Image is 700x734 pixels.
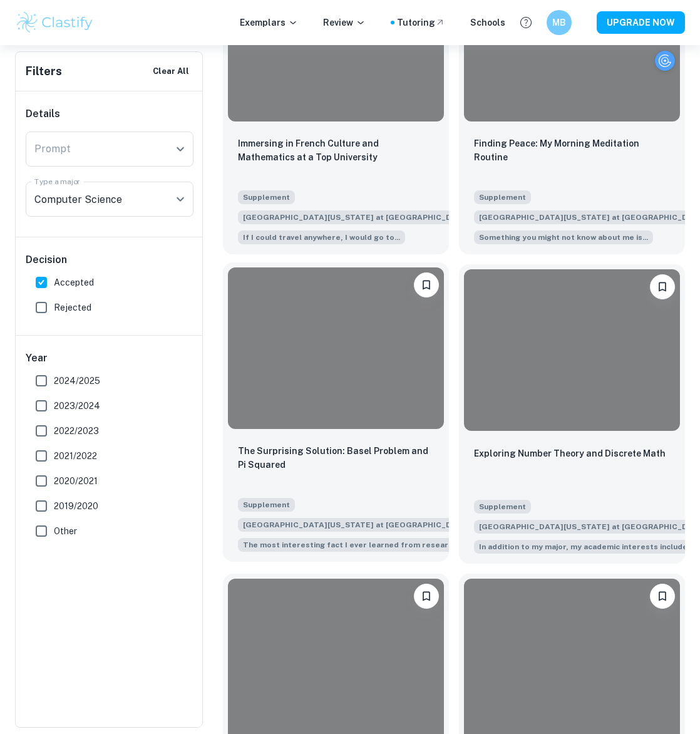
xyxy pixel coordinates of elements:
[150,62,192,81] button: Clear All
[223,264,449,564] a: BookmarkThe Surprising Solution: Basel Problem and Pi SquaredSupplement[GEOGRAPHIC_DATA][US_STATE...
[54,399,100,413] span: 2023/2024
[479,232,648,243] span: Something you might not know about me is...
[15,10,95,35] img: Clastify logo
[54,499,98,513] span: 2019/2020
[54,276,94,289] span: Accepted
[552,16,567,29] h6: MB
[238,444,434,472] p: The Surprising Solution: Basel Problem and Pi Squared
[515,12,537,33] button: Help and Feedback
[172,140,189,158] button: Open
[547,10,572,35] button: MB
[238,190,295,204] span: Supplement
[414,272,439,297] button: Bookmark
[54,374,100,388] span: 2024/2025
[26,63,62,80] h6: Filters
[597,11,685,34] button: UPGRADE NOW
[650,584,675,609] button: Bookmark
[54,449,97,463] span: 2021/2022
[243,232,400,243] span: If I could travel anywhere, I would go to...
[243,539,479,550] span: The most interesting fact I ever learned from research was...
[172,190,189,208] button: Open
[54,474,98,488] span: 2020/2021
[238,229,405,244] span: If I could travel anywhere, I would go to...
[238,137,434,164] p: Immersing in French Culture and Mathematics at a Top University
[650,274,675,299] button: Bookmark
[240,16,298,29] p: Exemplars
[54,524,77,538] span: Other
[26,252,193,267] h6: Decision
[474,500,531,514] span: Supplement
[238,498,295,512] span: Supplement
[414,584,439,609] button: Bookmark
[238,518,475,532] span: [GEOGRAPHIC_DATA][US_STATE] at [GEOGRAPHIC_DATA]
[474,229,653,244] span: Something you might not know about me is...
[479,541,693,552] span: In addition to my major, my academic interests include...
[474,539,698,554] span: In addition to my major, my academic interests include...
[474,190,531,204] span: Supplement
[238,537,484,552] span: The most interesting fact I ever learned from research was...
[54,301,91,314] span: Rejected
[26,351,193,366] h6: Year
[397,16,445,29] a: Tutoring
[26,106,193,121] h6: Details
[54,424,99,438] span: 2022/2023
[470,16,505,29] a: Schools
[474,447,666,460] p: Exploring Number Theory and Discrete Math
[238,210,475,224] span: [GEOGRAPHIC_DATA][US_STATE] at [GEOGRAPHIC_DATA]
[459,264,685,564] a: BookmarkExploring Number Theory and Discrete MathSupplement[GEOGRAPHIC_DATA][US_STATE] at [GEOGRA...
[474,137,670,164] p: Finding Peace: My Morning Meditation Routine
[323,16,366,29] p: Review
[34,176,81,187] label: Type a major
